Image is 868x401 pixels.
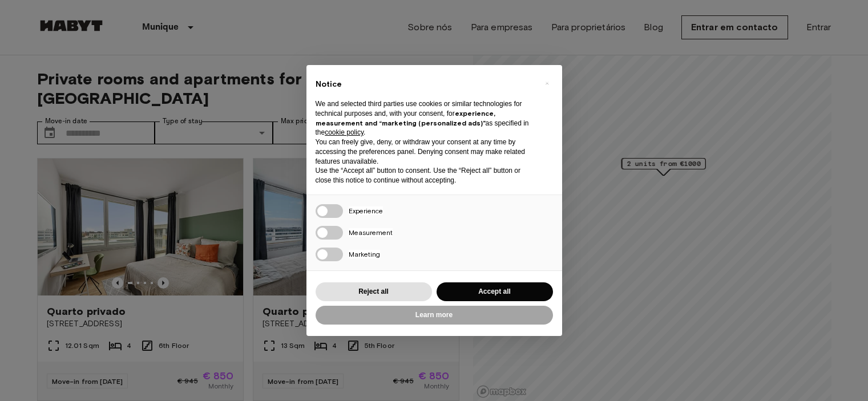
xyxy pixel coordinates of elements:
[316,306,553,325] button: Learn more
[349,250,380,258] span: Marketing
[316,79,535,90] h2: Notice
[349,206,383,215] span: Experience
[545,76,549,90] span: ×
[316,99,535,137] p: We and selected third parties use cookies or similar technologies for technical purposes and, wit...
[538,74,556,92] button: Close this notice
[437,282,553,301] button: Accept all
[325,128,364,136] a: cookie policy
[316,137,535,166] p: You can freely give, deny, or withdraw your consent at any time by accessing the preferences pane...
[349,228,393,237] span: Measurement
[316,109,495,127] strong: experience, measurement and “marketing (personalized ads)”
[316,282,432,301] button: Reject all
[316,166,535,185] p: Use the “Accept all” button to consent. Use the “Reject all” button or close this notice to conti...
